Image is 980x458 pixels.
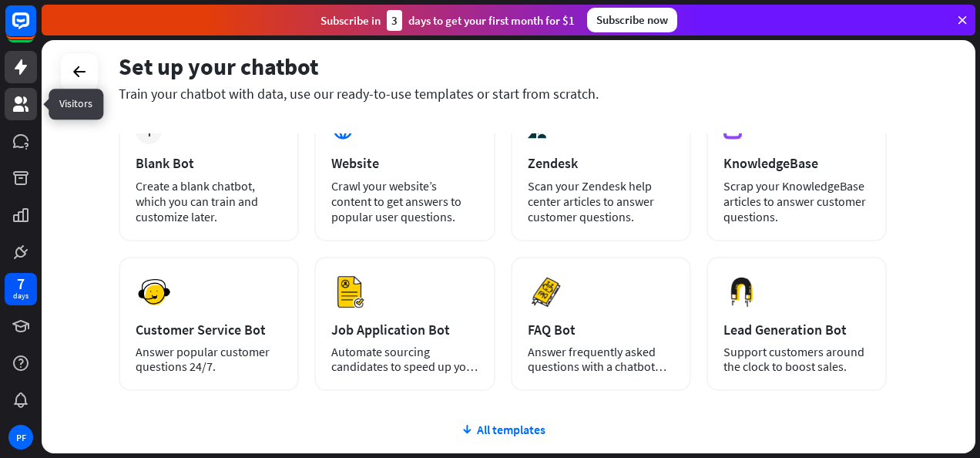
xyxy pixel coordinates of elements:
div: 7 [17,277,25,291]
div: Job Application Bot [331,321,478,338]
div: 3 [387,10,402,31]
div: Train your chatbot with data, use our ready-to-use templates or start from scratch. [119,85,887,103]
div: Set up your chatbot [119,52,887,81]
div: Answer popular customer questions 24/7. [136,345,282,374]
div: All templates [119,422,887,437]
div: PF [8,425,33,450]
div: Subscribe now [587,8,677,32]
div: Create a blank chatbot, which you can train and customize later. [136,178,282,224]
div: Crawl your website’s content to get answers to popular user questions. [331,178,478,224]
a: 7 days [5,273,37,305]
div: Website [331,154,478,172]
div: Scan your Zendesk help center articles to answer customer questions. [528,178,674,224]
div: Answer frequently asked questions with a chatbot and save your time. [528,345,674,374]
div: Scrap your KnowledgeBase articles to answer customer questions. [723,178,870,224]
div: Subscribe in days to get your first month for $1 [321,10,575,31]
div: KnowledgeBase [723,154,870,172]
div: Lead Generation Bot [723,321,870,338]
div: FAQ Bot [528,321,674,338]
div: Blank Bot [136,154,282,172]
div: Zendesk [528,154,674,172]
div: days [13,291,29,301]
button: Open LiveChat chat widget [12,6,59,52]
div: Support customers around the clock to boost sales. [723,345,870,374]
div: Automate sourcing candidates to speed up your hiring process. [331,345,478,374]
div: Customer Service Bot [136,321,282,338]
